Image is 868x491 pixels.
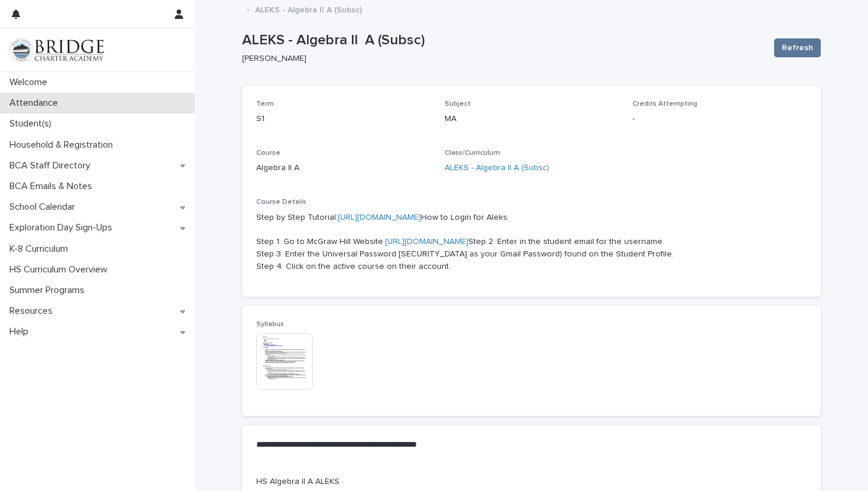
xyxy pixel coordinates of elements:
p: Household & Registration [5,139,122,151]
p: HS Algebra II A ALEKS [256,476,807,488]
p: Exploration Day Sign-Ups [5,222,122,233]
a: ALEKS - Algebra II A (Subsc) [445,162,549,174]
p: Attendance [5,97,67,109]
p: BCA Staff Directory [5,160,100,171]
p: Summer Programs [5,285,94,296]
p: ALEKS - Algebra II A (Subsc) [242,32,765,49]
p: School Calendar [5,201,84,213]
span: Course Details [256,199,306,206]
p: S1 [256,113,430,125]
p: Help [5,326,38,337]
p: Algebra II A [256,162,430,174]
p: [PERSON_NAME] [242,54,760,64]
span: Term [256,100,274,108]
p: BCA Emails & Notes [5,181,102,192]
p: Step by Step Tutorial: How to Login for Aleks: Step 1: Go to McGraw Hill Website: Step 2: Enter i... [256,212,807,273]
span: Course [256,149,280,157]
img: V1C1m3IdTEidaUdm9Hs0 [9,38,104,62]
p: - [632,113,807,125]
span: Subject [445,100,471,108]
p: MA [445,113,619,125]
p: K-8 Curriculum [5,243,77,255]
p: Welcome [5,77,57,88]
span: Credits Attempting [632,100,697,108]
span: Refresh [782,42,813,54]
span: Class/Curriculum [445,149,500,157]
p: Student(s) [5,118,61,129]
a: [URL][DOMAIN_NAME] [338,213,421,222]
span: Syllabus [256,321,284,328]
button: Refresh [774,38,821,57]
p: HS Curriculum Overview [5,264,117,275]
p: Resources [5,305,62,317]
a: [URL][DOMAIN_NAME] [385,238,468,246]
p: ALEKS - Algebra II A (Subsc) [255,2,362,15]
